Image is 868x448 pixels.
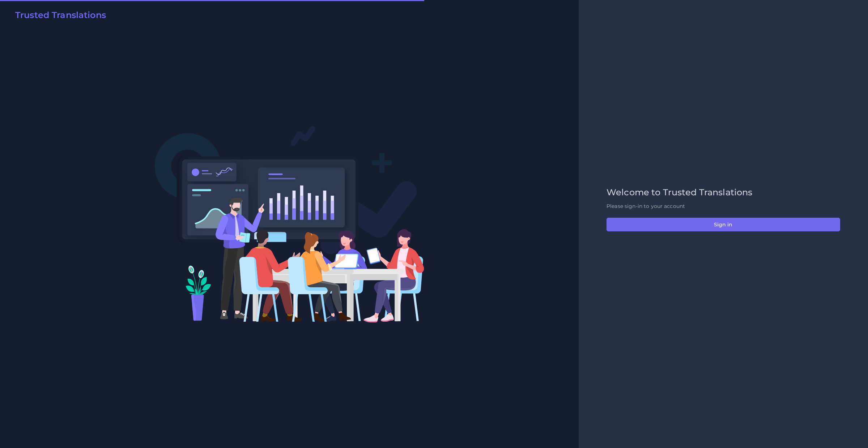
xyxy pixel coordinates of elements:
[154,125,425,323] img: Login V2
[15,10,106,21] h2: Trusted Translations
[10,10,106,23] a: Trusted Translations
[607,218,840,231] button: Sign in
[607,203,840,210] p: Please sign-in to your account
[607,187,840,198] h2: Welcome to Trusted Translations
